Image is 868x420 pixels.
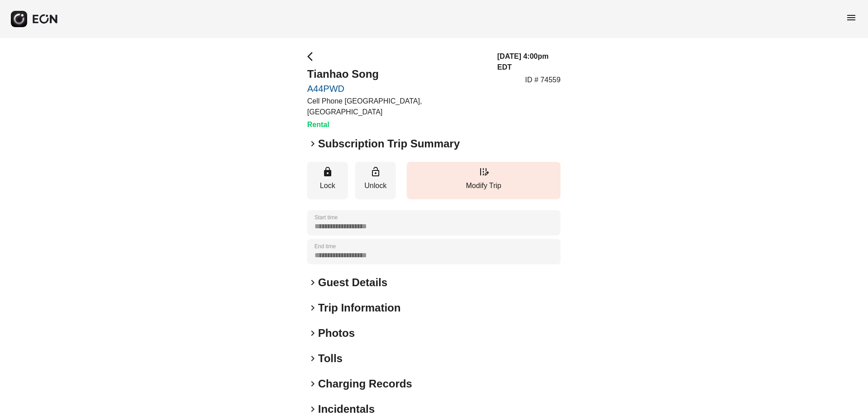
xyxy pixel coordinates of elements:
[307,119,486,130] h3: Rental
[360,180,391,191] p: Unlock
[478,166,489,177] span: edit_road
[318,137,460,151] h2: Subscription Trip Summary
[312,180,343,191] p: Lock
[318,402,375,416] h2: Incidentals
[307,302,318,313] span: keyboard_arrow_right
[355,162,396,199] button: Unlock
[318,377,412,391] h2: Charging Records
[318,351,343,366] h2: Tolls
[846,12,857,23] span: menu
[307,83,486,94] a: A44PWD
[318,326,355,340] h2: Photos
[307,353,318,364] span: keyboard_arrow_right
[318,301,401,315] h2: Trip Information
[322,166,333,177] span: lock
[307,67,486,81] h2: Tianhao Song
[525,75,561,85] p: ID # 74559
[497,51,561,73] h3: [DATE] 4:00pm EDT
[318,275,387,290] h2: Guest Details
[307,96,486,118] p: Cell Phone [GEOGRAPHIC_DATA], [GEOGRAPHIC_DATA]
[411,180,556,191] p: Modify Trip
[307,51,318,62] span: arrow_back_ios
[307,404,318,415] span: keyboard_arrow_right
[307,328,318,339] span: keyboard_arrow_right
[407,162,561,199] button: Modify Trip
[307,378,318,389] span: keyboard_arrow_right
[307,277,318,288] span: keyboard_arrow_right
[307,162,348,199] button: Lock
[370,166,381,177] span: lock_open
[307,138,318,149] span: keyboard_arrow_right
